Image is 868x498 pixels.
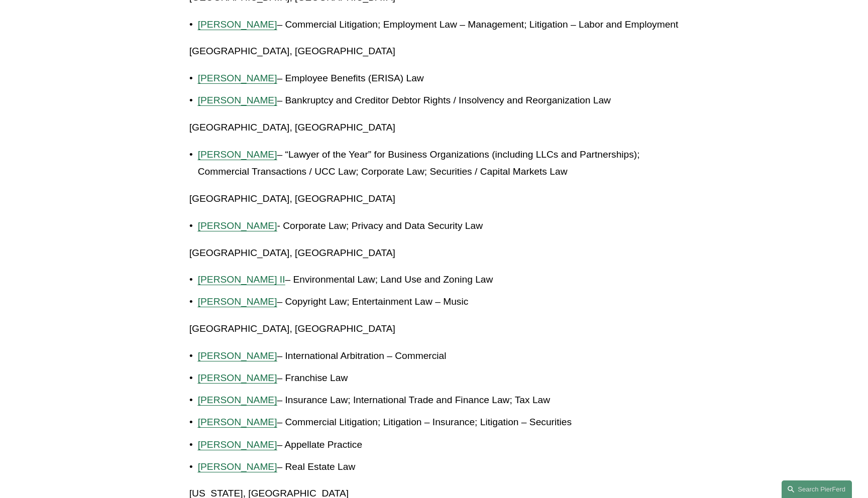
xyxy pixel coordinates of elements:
a: [PERSON_NAME] [198,149,277,160]
p: – Commercial Litigation; Employment Law – Management; Litigation – Labor and Employment [198,16,679,34]
a: [PERSON_NAME] [198,461,277,472]
a: [PERSON_NAME] [198,220,277,231]
p: [GEOGRAPHIC_DATA], [GEOGRAPHIC_DATA] [189,244,679,262]
p: – Real Estate Law [198,458,679,476]
p: - Corporate Law; Privacy and Data Security Law [198,217,679,235]
a: [PERSON_NAME] [198,73,277,83]
p: [GEOGRAPHIC_DATA], [GEOGRAPHIC_DATA] [189,320,679,338]
a: [PERSON_NAME] [198,395,277,405]
a: [PERSON_NAME] [198,95,277,105]
p: – Insurance Law; International Trade and Finance Law; Tax Law [198,392,679,409]
p: [GEOGRAPHIC_DATA], [GEOGRAPHIC_DATA] [189,190,679,208]
a: [PERSON_NAME] [198,296,277,307]
p: – Appellate Practice [198,436,679,454]
p: – Copyright Law; Entertainment Law – Music [198,293,679,311]
p: – Employee Benefits (ERISA) Law [198,70,679,87]
p: – Franchise Law [198,369,679,387]
a: [PERSON_NAME] [198,439,277,450]
a: [PERSON_NAME] II [198,274,285,285]
a: Search this site [782,480,852,498]
p: – Bankruptcy and Creditor Debtor Rights / Insolvency and Reorganization Law [198,92,679,109]
p: – Commercial Litigation; Litigation – Insurance; Litigation – Securities [198,414,679,431]
a: [PERSON_NAME] [198,350,277,361]
p: [GEOGRAPHIC_DATA], [GEOGRAPHIC_DATA] [189,43,679,60]
p: – International Arbitration – Commercial [198,347,679,365]
a: [PERSON_NAME] [198,417,277,427]
p: – Environmental Law; Land Use and Zoning Law [198,271,679,289]
a: [PERSON_NAME] [198,372,277,383]
p: – “Lawyer of the Year” for Business Organizations (including LLCs and Partnerships); Commercial T... [198,146,679,181]
p: [GEOGRAPHIC_DATA], [GEOGRAPHIC_DATA] [189,119,679,137]
a: [PERSON_NAME] [198,19,277,30]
